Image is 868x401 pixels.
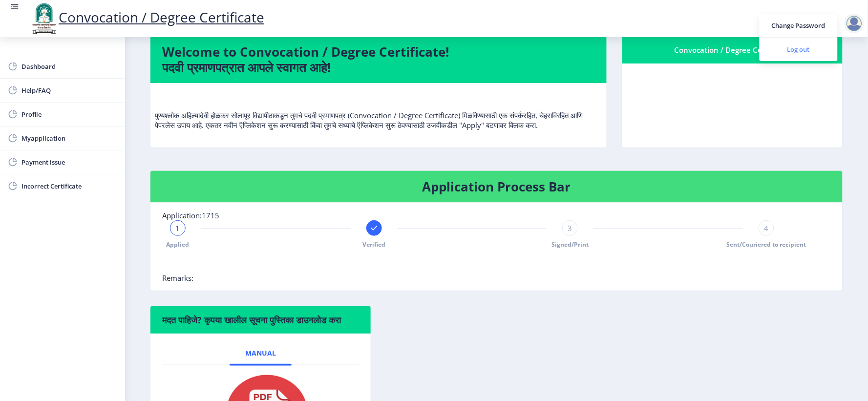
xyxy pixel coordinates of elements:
[162,179,831,194] h4: Application Process Bar
[162,273,193,283] span: Remarks:
[21,156,117,168] span: Payment issue
[162,44,595,75] h4: Welcome to Convocation / Degree Certificate! पदवी प्रमाणपत्रात आपले स्वागत आहे!
[21,84,117,96] span: Help/FAQ
[727,240,806,249] span: Sent/Couriered to recipient
[21,108,117,120] span: Profile
[568,223,572,233] span: 3
[767,20,830,31] span: Change Password
[764,223,769,233] span: 4
[162,314,359,326] h6: मदत पाहिजे? कृपया खालील सूचना पुस्तिका डाउनलोड करा
[245,349,276,357] span: Manual
[29,2,59,35] img: logo
[21,180,117,192] span: Incorrect Certificate
[21,61,117,72] span: Dashboard
[29,8,264,26] a: Convocation / Degree Certificate
[21,132,117,144] span: Myapplication
[760,38,838,61] a: Log out
[230,341,292,365] a: Manual
[155,91,602,130] p: पुण्यश्लोक अहिल्यादेवी होळकर सोलापूर विद्यापीठाकडून तुमचे पदवी प्रमाणपत्र (Convocation / Degree C...
[767,43,830,55] span: Log out
[634,44,831,56] div: Convocation / Degree Certificate
[176,223,180,233] span: 1
[551,240,589,249] span: Signed/Print
[760,14,838,37] a: Change Password
[167,240,190,249] span: Applied
[362,240,385,249] span: Verified
[162,211,219,220] span: Application:1715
